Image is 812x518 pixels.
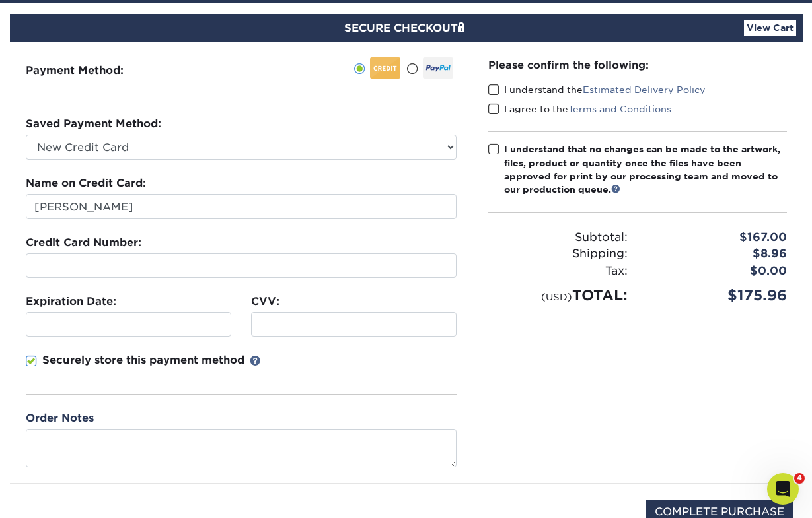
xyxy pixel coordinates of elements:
[568,104,671,114] a: Terms and Conditions
[257,318,451,331] iframe: Secure CVC input frame
[488,102,671,115] label: I agree to the
[26,64,156,77] h3: Payment Method:
[488,83,706,96] label: I understand the
[638,263,797,280] div: $0.00
[488,57,787,73] div: Please confirm the following:
[32,318,225,331] iframe: Secure expiration date input frame
[541,291,572,302] small: (USD)
[478,284,638,306] div: TOTAL:
[26,194,457,219] input: First & Last Name
[251,294,279,309] label: CVV:
[638,284,797,306] div: $175.96
[478,245,638,263] div: Shipping:
[478,263,638,280] div: Tax:
[638,229,797,246] div: $167.00
[794,473,805,484] span: 4
[344,22,468,34] span: SECURE CHECKOUT
[478,229,638,246] div: Subtotal:
[26,294,116,309] label: Expiration Date:
[26,410,94,426] label: Order Notes
[32,259,451,272] iframe: Secure card number input frame
[767,473,799,505] iframe: Intercom live chat
[42,352,244,368] p: Securely store this payment method
[583,84,706,95] a: Estimated Delivery Policy
[504,143,787,197] div: I understand that no changes can be made to the artwork, files, product or quantity once the file...
[638,245,797,263] div: $8.96
[26,235,141,251] label: Credit Card Number:
[26,116,161,132] label: Saved Payment Method:
[744,20,796,36] a: View Cart
[26,176,146,191] label: Name on Credit Card:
